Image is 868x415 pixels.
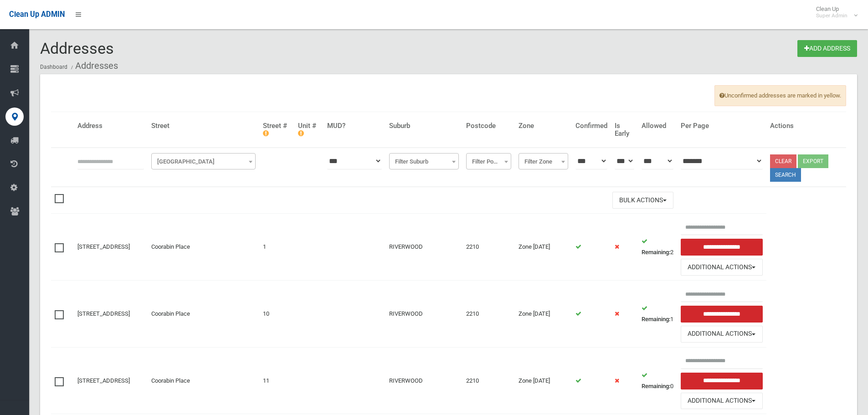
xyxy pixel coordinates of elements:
[642,122,673,130] h4: Allowed
[462,214,515,281] td: 2210
[327,122,382,130] h4: MUD?
[519,122,568,130] h4: Zone
[389,153,459,169] span: Filter Suburb
[466,153,511,169] span: Filter Postcode
[462,281,515,348] td: 2210
[519,153,568,169] span: Filter Zone
[385,347,462,414] td: RIVERWOOD
[259,347,294,414] td: 11
[642,249,670,256] strong: Remaining:
[612,192,673,209] button: Bulk Actions
[154,155,253,168] span: Filter Street
[797,40,857,57] a: Add Address
[681,393,763,410] button: Additional Actions
[812,5,857,19] span: Clean Up
[9,10,65,19] span: Clean Up ADMIN
[515,214,572,281] td: Zone [DATE]
[385,214,462,281] td: RIVERWOOD
[462,347,515,414] td: 2210
[770,122,843,130] h4: Actions
[385,281,462,348] td: RIVERWOOD
[151,153,256,169] span: Filter Street
[615,122,634,137] h4: Is Early
[151,122,256,130] h4: Street
[389,122,459,130] h4: Suburb
[638,347,677,414] td: 0
[259,281,294,348] td: 10
[77,377,130,384] a: [STREET_ADDRESS]
[69,57,118,74] li: Addresses
[391,155,457,168] span: Filter Suburb
[521,155,566,168] span: Filter Zone
[468,155,509,168] span: Filter Postcode
[681,122,763,130] h4: Per Page
[40,64,67,70] a: Dashboard
[77,122,144,130] h4: Address
[77,243,130,250] a: [STREET_ADDRESS]
[515,347,572,414] td: Zone [DATE]
[77,310,130,317] a: [STREET_ADDRESS]
[148,347,259,414] td: Coorabin Place
[770,168,801,182] button: Search
[642,316,670,323] strong: Remaining:
[40,39,114,57] span: Addresses
[466,122,511,130] h4: Postcode
[298,122,320,137] h4: Unit #
[681,326,763,343] button: Additional Actions
[515,281,572,348] td: Zone [DATE]
[575,122,607,130] h4: Confirmed
[798,154,828,168] button: Export
[816,12,847,19] small: Super Admin
[263,122,291,137] h4: Street #
[638,281,677,348] td: 1
[770,154,796,168] a: Clear
[642,383,670,389] strong: Remaining:
[148,214,259,281] td: Coorabin Place
[714,85,846,106] span: Unconfirmed addresses are marked in yellow.
[148,281,259,348] td: Coorabin Place
[681,259,763,276] button: Additional Actions
[638,214,677,281] td: 2
[259,214,294,281] td: 1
